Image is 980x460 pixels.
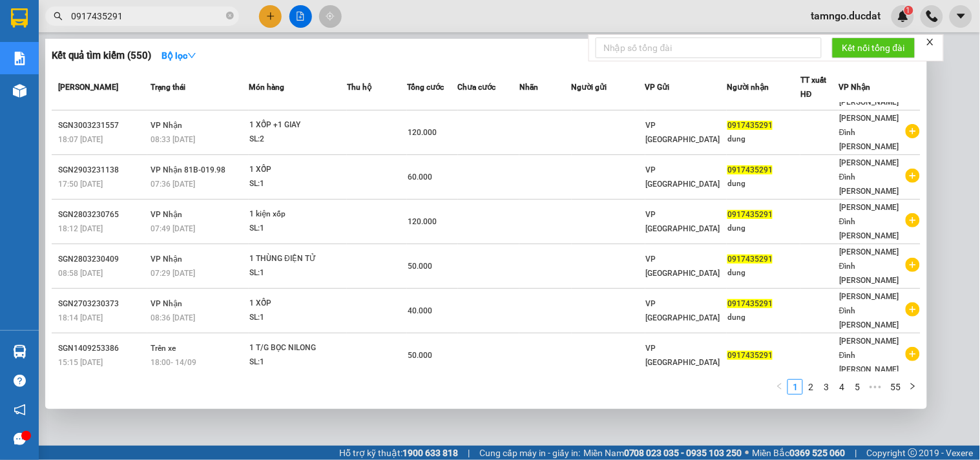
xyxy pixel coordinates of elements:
span: [PERSON_NAME] Đình [PERSON_NAME] [839,247,899,285]
span: right [909,382,917,390]
div: dung [727,132,800,146]
div: dung [727,177,800,191]
span: Món hàng [249,83,284,92]
span: left [776,382,784,390]
div: SL: 1 [249,222,346,236]
span: 08:58 [DATE] [58,269,103,278]
span: search [54,12,63,21]
div: dung [727,222,800,235]
div: 1 THÙNG ĐIỆN TỬ [249,252,346,266]
span: [PERSON_NAME] Đình [PERSON_NAME] [839,114,899,151]
button: left [772,379,787,395]
span: 0917435291 [727,165,773,174]
span: Nhãn [519,83,538,92]
span: ••• [865,379,886,395]
button: right [905,379,921,395]
span: 07:36 [DATE] [151,180,195,189]
a: 1 [788,380,802,394]
span: VP [GEOGRAPHIC_DATA] [646,210,720,233]
span: down [187,51,196,60]
div: SL: 1 [249,177,346,191]
span: Tổng cước [407,83,444,92]
span: plus-circle [906,169,920,183]
span: close-circle [226,12,234,19]
strong: Bộ lọc [162,50,196,61]
span: Người gửi [572,83,607,92]
span: Trạng thái [151,83,185,92]
span: [PERSON_NAME] Đình [PERSON_NAME] [839,158,899,196]
span: 08:33 [DATE] [151,135,195,144]
span: notification [14,404,26,416]
span: 0917435291 [727,121,773,130]
span: 18:07 [DATE] [58,135,103,144]
span: 0917435291 [727,351,773,360]
span: plus-circle [906,213,920,227]
span: close-circle [226,10,234,23]
span: VP Nhận [151,210,182,219]
a: 4 [835,380,849,394]
span: plus-circle [906,347,920,361]
span: 07:29 [DATE] [151,269,195,278]
span: Trên xe [151,344,176,353]
span: 07:49 [DATE] [151,224,195,233]
span: 0917435291 [727,299,773,308]
div: SGN2903231138 [58,163,147,177]
span: 0917435291 [727,255,773,264]
span: VP Nhận [151,121,182,130]
span: VP Gửi [645,83,670,92]
span: VP Nhận 81B-019.98 [151,165,225,174]
div: 1 T/G BỌC NILONG [249,341,346,355]
div: 1 kiện xốp [249,207,346,222]
div: dung [727,266,800,280]
div: SL: 1 [249,266,346,280]
span: 50.000 [408,351,432,360]
a: 55 [886,380,904,394]
div: SGN2703230373 [58,297,147,311]
a: 5 [850,380,864,394]
li: Previous Page [772,379,787,395]
li: Next 5 Pages [865,379,886,395]
div: 1 XỐP +1 GIAY [249,118,346,132]
span: VP [GEOGRAPHIC_DATA] [646,255,720,278]
span: VP [GEOGRAPHIC_DATA] [646,299,720,322]
h3: Kết quả tìm kiếm ( 550 ) [52,49,151,63]
img: solution-icon [13,52,26,65]
span: Kết nối tổng đài [842,41,905,55]
span: VP [GEOGRAPHIC_DATA] [646,165,720,189]
span: 0917435291 [727,210,773,219]
button: Bộ lọcdown [151,45,207,66]
li: 55 [886,379,905,395]
span: Chưa cước [458,83,496,92]
span: TT xuất HĐ [800,76,826,99]
span: [PERSON_NAME] Đình [PERSON_NAME] [839,203,899,240]
span: VP Nhận [839,83,870,92]
li: 3 [818,379,834,395]
img: logo-vxr [11,8,28,28]
span: 15:15 [DATE] [58,358,103,367]
span: question-circle [14,375,26,387]
span: Thu hộ [347,83,371,92]
span: 18:00 - 14/09 [151,358,196,367]
span: 50.000 [408,262,432,271]
span: [PERSON_NAME] [58,83,118,92]
span: VP [GEOGRAPHIC_DATA] [646,344,720,367]
li: 2 [803,379,818,395]
span: 120.000 [408,128,437,137]
li: 5 [850,379,865,395]
span: 60.000 [408,172,432,182]
a: 3 [819,380,833,394]
input: Tìm tên, số ĐT hoặc mã đơn [71,9,224,23]
span: 18:14 [DATE] [58,313,103,322]
div: SGN2803230765 [58,208,147,222]
span: plus-circle [906,302,920,317]
div: dung [727,311,800,324]
li: Next Page [905,379,921,395]
div: SGN1409253386 [58,342,147,355]
span: close [926,37,935,47]
div: SGN2803230409 [58,253,147,266]
div: SGN3003231557 [58,119,147,132]
span: VP [GEOGRAPHIC_DATA] [646,121,720,144]
li: 1 [787,379,803,395]
span: VP Nhận [151,299,182,308]
span: plus-circle [906,124,920,138]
